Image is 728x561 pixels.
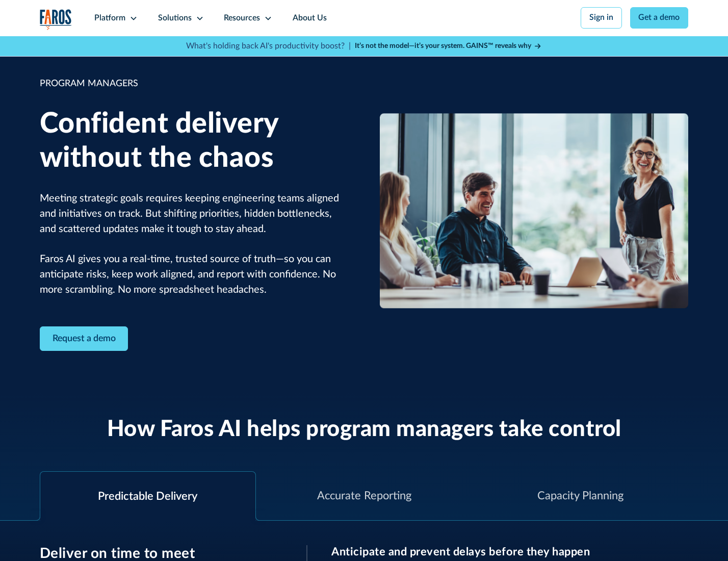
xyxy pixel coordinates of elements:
h1: Confident delivery without the chaos [40,107,349,175]
a: It’s not the model—it’s your system. GAINS™ reveals why [355,41,542,52]
p: Meeting strategic goals requires keeping engineering teams aligned and initiatives on track. But ... [40,191,349,298]
h3: Anticipate and prevent delays before they happen [331,545,688,558]
h2: How Faros AI helps program managers take control [107,416,621,443]
a: Sign in [581,7,622,29]
div: Solutions [158,12,192,24]
p: What's holding back AI's productivity boost? | [186,40,351,53]
div: Accurate Reporting [317,488,411,504]
a: Contact Modal [40,326,128,351]
div: Resources [224,12,260,24]
a: home [40,9,72,30]
div: Platform [94,12,125,24]
div: Capacity Planning [537,488,623,504]
a: Get a demo [630,7,689,29]
strong: It’s not the model—it’s your system. GAINS™ reveals why [355,42,531,49]
img: Logo of the analytics and reporting company Faros. [40,9,72,30]
div: Predictable Delivery [98,488,197,505]
div: PROGRAM MANAGERS [40,77,349,91]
